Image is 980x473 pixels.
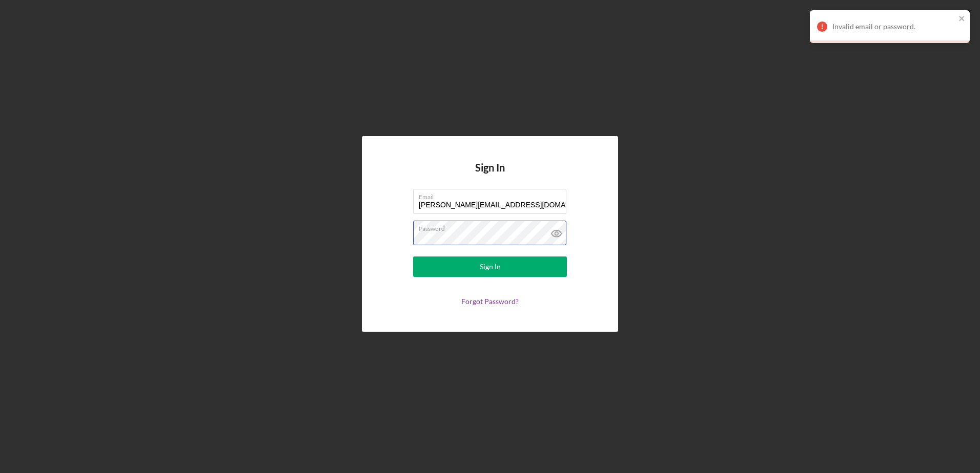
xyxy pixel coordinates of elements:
h4: Sign In [475,162,505,189]
a: Forgot Password? [461,297,519,306]
button: Sign In [413,256,567,277]
button: close [958,14,966,24]
div: Invalid email or password. [832,23,955,31]
div: Sign In [480,256,501,277]
label: Password [419,221,566,232]
label: Email [419,189,566,201]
